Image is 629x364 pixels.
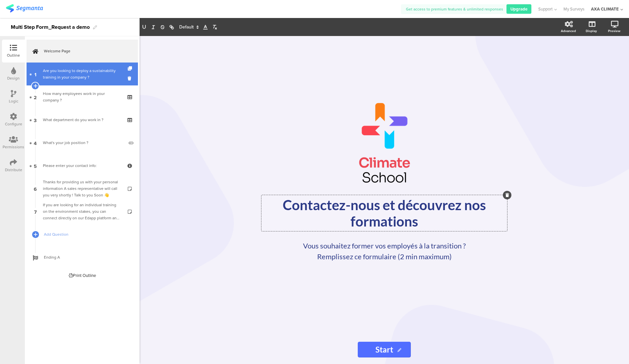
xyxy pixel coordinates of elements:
span: Welcome Page [44,48,128,54]
span: 6 [34,185,37,192]
div: Distribute [5,167,22,173]
span: 5 [34,162,37,169]
span: Upgrade [510,6,527,12]
div: Thanks for providing us with your personal information A sales representative will call you very ... [43,179,121,198]
a: Welcome Page [27,40,138,63]
div: Advanced [561,28,576,33]
div: Permissions [3,144,24,150]
a: Ending A [27,246,138,269]
div: How many employees work in your company ? [43,90,121,103]
div: What department do you work in ? [43,117,121,123]
span: 7 [34,208,37,215]
span: 2 [34,93,37,100]
span: Support [538,6,553,12]
p: Contactez-nous et découvrez nos formations [263,197,505,229]
a: 4 What's your job position ? [27,131,138,154]
div: Configure [5,121,22,127]
a: 3 What department do you work in ? [27,108,138,131]
input: Start [358,342,411,357]
div: If you are looking for an individual training on the environment stakes, you can connect directly... [43,202,121,221]
a: 5 Please enter your contact info: [27,154,138,177]
span: 4 [34,139,37,146]
a: 7 If you are looking for an individual training on the environment stakes, you can connect direct... [27,200,138,223]
div: Outline [7,52,20,58]
a: 2 How many employees work in your company ? [27,85,138,108]
span: 1 [34,70,36,78]
span: Add Question [44,231,128,238]
i: Delete [128,75,133,82]
i: Duplicate [128,66,133,71]
p: Vous souhaitez former vos employés à la transition ? [270,240,499,251]
span: Get access to premium features & unlimited responses [406,6,503,12]
img: segmanta logo [6,4,43,12]
p: Remplissez ce formulaire (2 min maximum) [270,251,499,262]
div: Display [586,28,597,33]
a: 1 Are you looking to deploy a sustainability training in your company ? [27,63,138,85]
a: 6 Thanks for providing us with your personal information A sales representative will call you ver... [27,177,138,200]
div: Preview [608,28,620,33]
div: Multi Step Form_Request a demo [11,22,90,32]
div: Print Outline [69,272,96,279]
span: Ending A [44,254,128,261]
div: Logic [9,98,18,104]
div: Are you looking to deploy a sustainability training in your company ? [43,67,121,81]
div: What's your job position ? [43,139,124,146]
div: AXA CLIMATE [591,6,619,12]
div: Design [7,75,20,81]
div: Please enter your contact info: [43,162,121,169]
span: 3 [34,116,37,123]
